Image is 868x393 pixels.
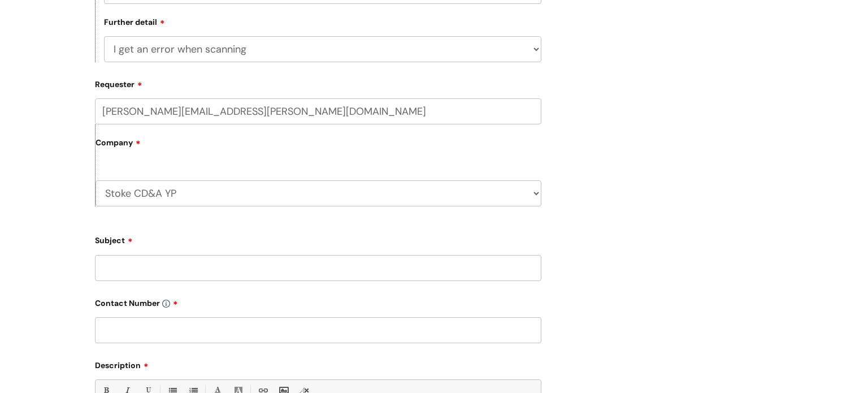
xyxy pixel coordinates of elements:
label: Description [95,357,541,370]
img: info-icon.svg [162,300,170,308]
label: Further detail [104,16,165,27]
label: Company [96,134,541,159]
label: Requester [95,76,541,89]
label: Contact Number [95,295,541,308]
label: Subject [95,232,541,245]
input: Email [95,98,541,124]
